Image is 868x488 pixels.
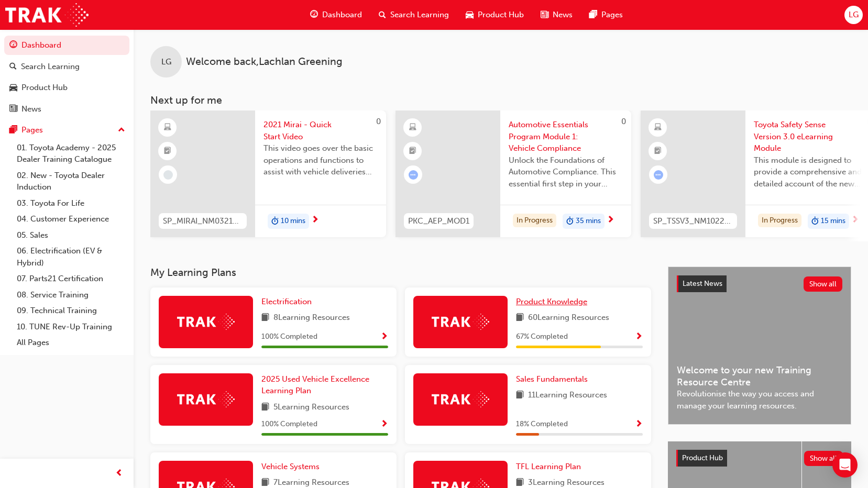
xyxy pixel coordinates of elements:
span: learningResourceType_ELEARNING-icon [164,121,171,135]
span: book-icon [261,312,269,325]
div: News [21,103,41,115]
span: Show Progress [635,332,643,342]
span: 2025 Used Vehicle Excellence Learning Plan [261,374,369,396]
span: next-icon [311,216,319,225]
button: Pages [4,120,129,140]
img: Trak [432,314,489,330]
div: Open Intercom Messenger [832,452,858,478]
span: LG [161,56,171,68]
span: Search Learning [390,9,449,21]
span: Pages [601,9,623,21]
a: Sales Fundamentals [516,373,592,385]
span: next-icon [851,216,859,225]
span: TFL Learning Plan [516,462,581,471]
a: 05. Sales [13,227,129,243]
span: 11 Learning Resources [528,389,607,402]
span: next-icon [607,216,614,225]
button: Show Progress [635,418,643,431]
a: Search Learning [4,57,129,76]
a: Dashboard [4,36,129,55]
span: SP_TSSV3_NM1022_EL [653,215,733,227]
span: 18 % Completed [516,418,568,430]
a: 09. Technical Training [13,303,129,319]
a: news-iconNews [532,4,581,26]
span: duration-icon [271,215,279,228]
span: learningRecordVerb_ATTEMPT-icon [654,170,663,180]
a: 01. Toyota Academy - 2025 Dealer Training Catalogue [13,140,129,168]
h3: My Learning Plans [150,267,651,279]
span: Electrification [261,297,312,306]
span: LG [849,9,859,21]
span: Product Hub [682,453,723,462]
span: SP_MIRAI_NM0321_VID [163,215,243,227]
span: 67 % Completed [516,331,568,343]
a: 06. Electrification (EV & Hybrid) [13,243,129,271]
a: Product Knowledge [516,296,591,308]
span: up-icon [118,124,125,137]
span: learningRecordVerb_NONE-icon [163,170,173,180]
h3: Next up for me [134,94,868,106]
span: news-icon [541,8,548,21]
span: 2021 Mirai - Quick Start Video [263,119,378,142]
a: Vehicle Systems [261,461,324,473]
div: In Progress [758,214,801,228]
a: Product Hub [4,78,129,97]
span: Sales Fundamentals [516,374,588,384]
span: pages-icon [589,8,597,21]
span: search-icon [379,8,386,21]
span: search-icon [9,62,17,72]
span: Product Knowledge [516,297,587,306]
div: In Progress [513,214,556,228]
span: News [553,9,573,21]
span: Automotive Essentials Program Module 1: Vehicle Compliance [509,119,623,154]
a: guage-iconDashboard [302,4,370,26]
span: pages-icon [9,126,17,135]
span: booktick-icon [164,145,171,158]
span: car-icon [466,8,474,21]
span: Dashboard [322,9,362,21]
button: Show Progress [380,330,388,343]
a: car-iconProduct Hub [457,4,532,26]
span: 10 mins [281,215,305,227]
a: 02. New - Toyota Dealer Induction [13,168,129,195]
span: guage-icon [310,8,318,21]
span: guage-icon [9,41,17,50]
span: 100 % Completed [261,418,317,430]
span: 8 Learning Resources [273,312,350,325]
span: duration-icon [811,215,819,228]
span: PKC_AEP_MOD1 [408,215,469,227]
a: Latest NewsShow all [677,275,842,292]
div: Product Hub [21,82,68,94]
a: 0SP_MIRAI_NM0321_VID2021 Mirai - Quick Start VideoThis video goes over the basic operations and f... [150,110,386,237]
span: learningRecordVerb_ATTEMPT-icon [409,170,418,180]
span: Toyota Safety Sense Version 3.0 eLearning Module [754,119,868,154]
a: Electrification [261,296,316,308]
span: 0 [621,117,626,126]
span: 35 mins [576,215,601,227]
button: LG [844,6,863,24]
a: 03. Toyota For Life [13,195,129,212]
span: Welcome to your new Training Resource Centre [677,364,842,388]
span: 60 Learning Resources [528,312,609,325]
span: car-icon [9,83,17,93]
span: duration-icon [566,215,574,228]
a: Latest NewsShow allWelcome to your new Training Resource CentreRevolutionise the way you access a... [668,267,851,425]
button: Show Progress [635,330,643,343]
button: Show Progress [380,418,388,431]
span: Show Progress [635,420,643,429]
button: Show all [804,276,843,292]
span: Unlock the Foundations of Automotive Compliance. This essential first step in your Automotive Ess... [509,154,623,190]
span: prev-icon [115,467,123,480]
span: learningResourceType_ELEARNING-icon [654,121,662,135]
span: book-icon [516,389,524,402]
span: Show Progress [380,332,388,342]
span: Revolutionise the way you access and manage your learning resources. [677,388,842,412]
a: 0PKC_AEP_MOD1Automotive Essentials Program Module 1: Vehicle ComplianceUnlock the Foundations of ... [395,110,631,237]
a: pages-iconPages [581,4,631,26]
span: Vehicle Systems [261,462,320,471]
span: booktick-icon [654,145,662,158]
span: Latest News [683,279,722,288]
span: 15 mins [821,215,845,227]
a: 2025 Used Vehicle Excellence Learning Plan [261,373,388,397]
